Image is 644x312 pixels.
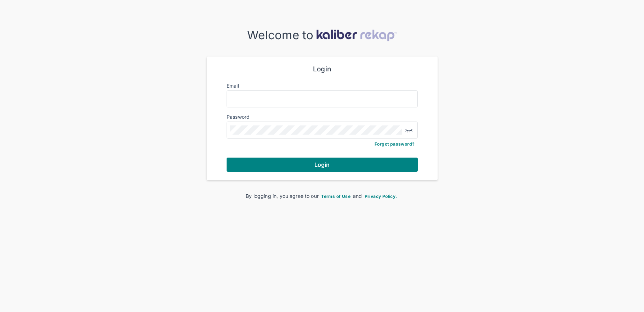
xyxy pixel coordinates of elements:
div: Login [227,65,418,73]
a: Forgot password? [375,141,415,147]
a: Terms of Use [320,193,352,199]
label: Email [227,83,239,89]
img: eye-closed.fa43b6e4.svg [405,126,413,134]
div: By logging in, you agree to our and [218,192,426,200]
span: Terms of Use [321,194,351,199]
button: Login [227,158,418,172]
a: Privacy Policy. [364,193,398,199]
label: Password [227,114,250,120]
img: kaliber-logo [316,29,397,41]
span: Login [314,161,330,168]
span: Privacy Policy. [365,194,397,199]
